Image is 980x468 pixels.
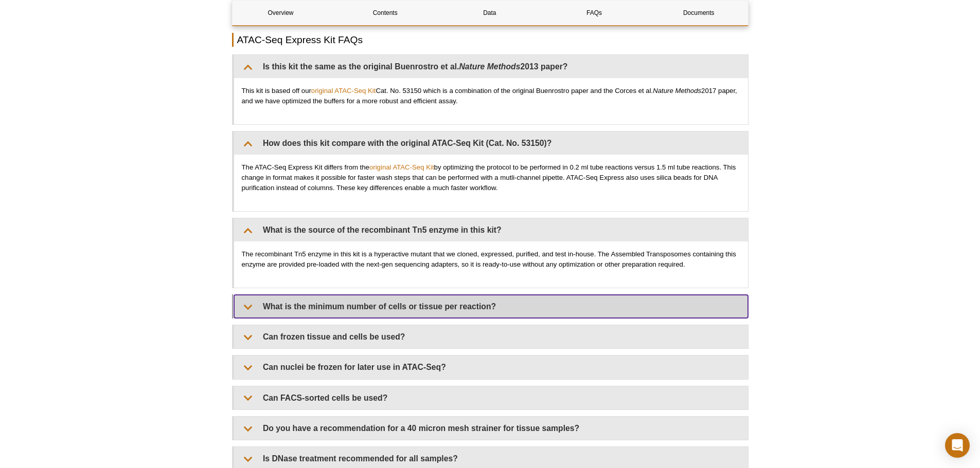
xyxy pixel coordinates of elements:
a: original ATAC-Seq Kit [369,163,434,171]
a: Data [441,1,538,25]
summary: Can frozen tissue and cells be used? [234,325,748,348]
a: original ATAC-Seq Kit [311,87,376,95]
em: Nature Methods [653,87,701,95]
summary: What is the minimum number of cells or tissue per reaction? [234,295,748,318]
summary: Can nuclei be frozen for later use in ATAC-Seq? [234,355,748,379]
div: Open Intercom Messenger [945,433,970,458]
summary: What is the source of the recombinant Tn5 enzyme in this kit? [234,218,748,241]
em: Nature Methods [459,62,520,71]
summary: Is this kit the same as the original Buenrostro et al.Nature Methods2013 paper? [234,55,748,78]
summary: How does this kit compare with the original ATAC-Seq Kit (Cat. No. 53150)? [234,132,748,155]
h2: ATAC-Seq Express Kit FAQs [232,33,749,47]
a: Contents [337,1,434,25]
a: Overview [233,1,329,25]
a: Documents [650,1,747,25]
summary: Can FACS-sorted cells be used? [234,386,748,409]
p: The ATAC-Seq Express Kit differs from the by optimizing the protocol to be performed in 0.2 ml tu... [242,162,740,193]
p: This kit is based off our Cat. No. 53150 which is a combination of the original Buenrostro paper ... [242,86,740,106]
a: FAQs [546,1,643,25]
summary: Do you have a recommendation for a 40 micron mesh strainer for tissue samples? [234,417,748,440]
p: The recombinant Tn5 enzyme in this kit is a hyperactive mutant that we cloned, expressed, purifie... [242,249,740,270]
